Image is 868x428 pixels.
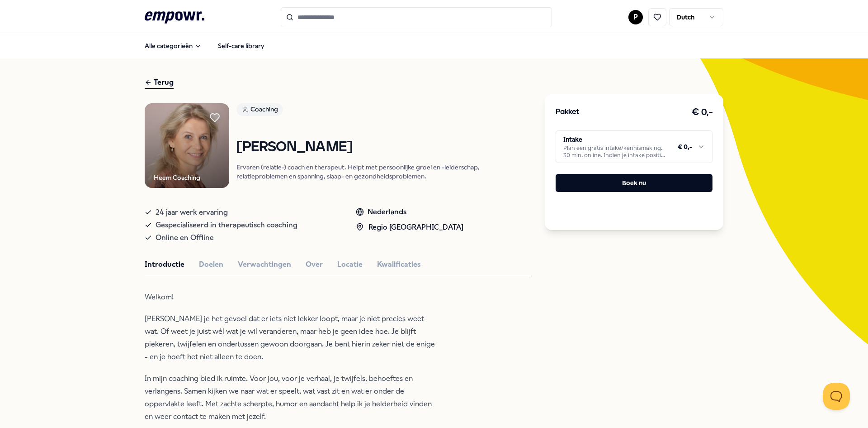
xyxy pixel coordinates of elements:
div: Coaching [236,103,283,116]
div: Regio [GEOGRAPHIC_DATA] [356,221,463,233]
button: Boek nu [556,174,712,192]
div: Terug [145,77,174,89]
img: Product Image [145,103,229,188]
div: Heem Coaching [154,173,200,183]
p: [PERSON_NAME] je het gevoel dat er iets niet lekker loopt, maar je niet precies weet wat. Of weet... [145,313,439,363]
button: Verwachtingen [238,259,291,270]
button: Doelen [199,259,223,270]
button: Kwalificaties [377,259,421,270]
a: Self-care library [211,37,272,55]
h3: € 0,- [692,105,713,120]
h1: [PERSON_NAME] [236,139,530,155]
button: Over [306,259,323,270]
button: Locatie [337,259,363,270]
a: Coaching [236,103,530,119]
button: P [628,10,643,24]
p: Ervaren (relatie-) coach en therapeut. Helpt met persoonlijke groei en -leiderschap, relatieprobl... [236,163,530,181]
span: 24 jaar werk ervaring [156,206,228,219]
button: Introductie [145,259,184,270]
h3: Pakket [556,106,579,118]
nav: Main [137,37,272,55]
p: In mijn coaching bied ik ruimte. Voor jou, voor je verhaal, je twijfels, behoeftes en verlangens.... [145,372,439,423]
span: Online en Offline [156,231,214,244]
span: Gespecialiseerd in therapeutisch coaching [156,219,297,231]
p: Welkom! [145,291,439,303]
button: Alle categorieën [137,37,209,55]
iframe: Help Scout Beacon - Open [823,383,850,410]
div: Nederlands [356,206,463,218]
input: Search for products, categories or subcategories [281,7,552,27]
